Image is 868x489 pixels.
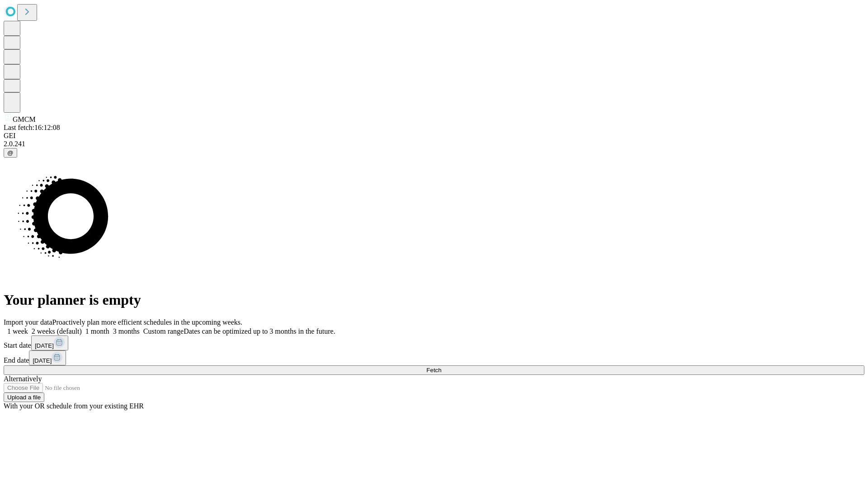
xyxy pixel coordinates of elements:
[4,124,60,131] span: Last fetch: 16:12:08
[4,292,864,308] h1: Your planner is empty
[7,327,28,335] span: 1 week
[35,342,54,349] span: [DATE]
[4,318,52,326] span: Import your data
[4,350,864,365] div: End date
[33,357,52,364] span: [DATE]
[4,365,864,375] button: Fetch
[4,375,42,383] span: Alternatively
[32,327,82,335] span: 2 weeks (default)
[4,393,44,402] button: Upload a file
[7,149,14,156] span: @
[4,132,864,140] div: GEI
[426,367,441,374] span: Fetch
[52,318,242,326] span: Proactively plan more efficient schedules in the upcoming weeks.
[184,327,335,335] span: Dates can be optimized up to 3 months in the future.
[4,148,17,158] button: @
[4,402,144,410] span: With your OR schedule from your existing EHR
[143,327,184,335] span: Custom range
[85,327,109,335] span: 1 month
[4,336,864,350] div: Start date
[29,350,66,365] button: [DATE]
[113,327,140,335] span: 3 months
[31,336,68,350] button: [DATE]
[4,140,864,148] div: 2.0.241
[13,115,36,123] span: GMCM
